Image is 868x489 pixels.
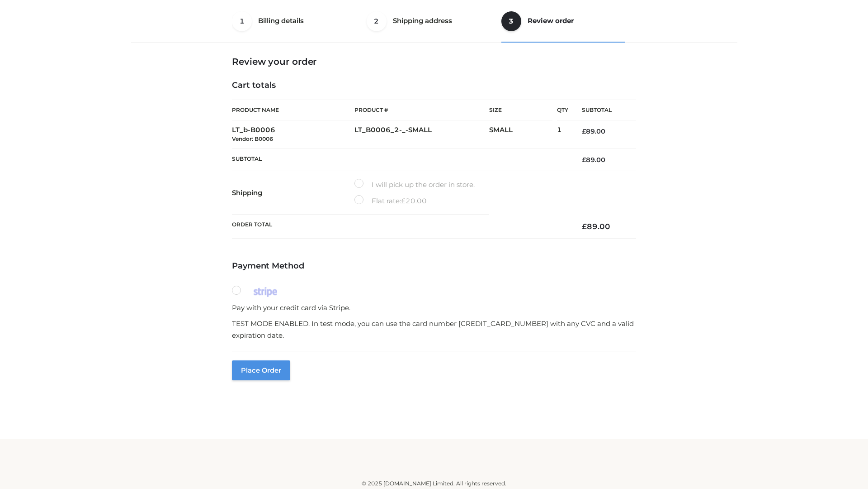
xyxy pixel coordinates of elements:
h4: Payment Method [232,261,636,271]
p: TEST MODE ENABLED. In test mode, you can use the card number [CREDIT_CARD_NUMBER] with any CVC an... [232,318,636,341]
p: Pay with your credit card via Stripe. [232,302,636,314]
bdi: 89.00 [582,156,605,164]
th: Product # [354,100,489,120]
th: Size [489,100,552,120]
label: I will pick up the order in store. [354,179,475,191]
td: LT_b-B0006 [232,120,354,149]
td: 1 [557,120,568,149]
td: SMALL [489,120,557,149]
h3: Review your order [232,56,636,67]
small: Vendor: B0006 [232,135,273,142]
span: £ [582,156,586,164]
bdi: 20.00 [401,197,427,205]
th: Qty [557,100,568,120]
td: LT_B0006_2-_-SMALL [354,120,489,149]
th: Product Name [232,100,354,120]
label: Flat rate: [354,195,427,207]
h4: Cart totals [232,81,636,91]
span: £ [401,197,406,205]
th: Order Total [232,215,568,239]
bdi: 89.00 [582,222,610,231]
th: Subtotal [232,149,568,171]
th: Subtotal [568,100,636,120]
span: £ [582,127,586,135]
th: Shipping [232,171,354,215]
bdi: 89.00 [582,127,605,135]
span: £ [582,222,587,231]
div: © 2025 [DOMAIN_NAME] Limited. All rights reserved. [134,479,734,488]
button: Place order [232,360,290,380]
